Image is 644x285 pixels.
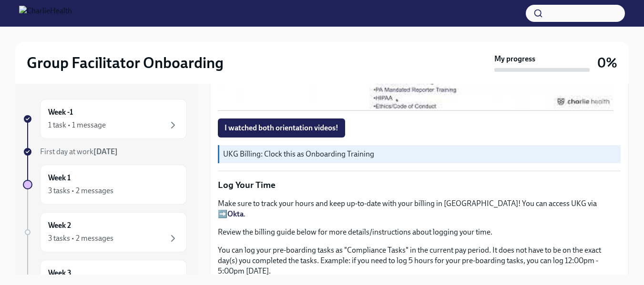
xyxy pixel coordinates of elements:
[40,147,118,156] span: First day at work
[48,107,73,118] h6: Week -1
[218,179,621,191] p: Log Your Time
[48,173,71,183] h6: Week 1
[218,118,345,138] button: I watched both orientation videos!
[494,54,535,64] strong: My progress
[48,233,113,244] div: 3 tasks • 2 messages
[225,123,338,133] span: I watched both orientation videos!
[93,147,118,156] strong: [DATE]
[23,165,187,205] a: Week 13 tasks • 2 messages
[48,120,106,130] div: 1 task • 1 message
[48,186,113,196] div: 3 tasks • 2 messages
[23,147,187,157] a: First day at work[DATE]
[23,99,187,139] a: Week -11 task • 1 message
[223,149,617,159] p: UKG Billing: Clock this as Onboarding Training
[48,268,72,278] h6: Week 3
[218,198,621,219] p: Make sure to track your hours and keep up-to-date with your billing in [GEOGRAPHIC_DATA]! You can...
[19,6,72,21] img: CharlieHealth
[227,209,244,218] a: Okta
[23,212,187,252] a: Week 23 tasks • 2 messages
[218,245,621,276] p: You can log your pre-boarding tasks as "Compliance Tasks" in the current pay period. It does not ...
[597,54,617,71] h3: 0%
[48,220,71,231] h6: Week 2
[218,227,621,237] p: Review the billing guide below for more details/instructions about logging your time.
[27,53,224,72] h2: Group Facilitator Onboarding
